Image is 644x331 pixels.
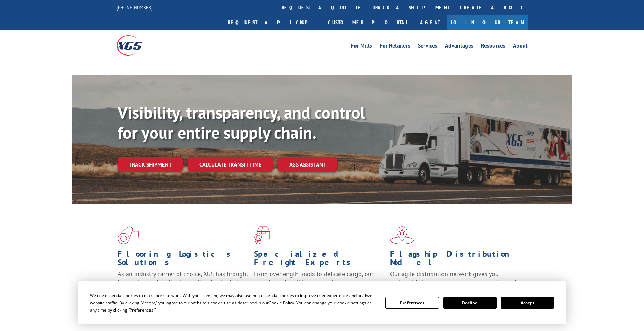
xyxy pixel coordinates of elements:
img: xgs-icon-focused-on-flooring-red [254,226,270,244]
b: Visibility, transparency, and control for your entire supply chain. [118,102,365,143]
div: Cookie Consent Prompt [78,281,566,324]
a: Customer Portal [323,15,413,30]
a: Resources [481,43,505,51]
a: For Retailers [380,43,410,51]
span: Cookie Policy [269,300,294,306]
img: xgs-icon-flagship-distribution-model-red [390,226,414,244]
a: For Mills [351,43,372,51]
a: About [513,43,528,51]
a: Services [418,43,437,51]
button: Preferences [385,297,439,309]
span: Preferences [130,307,153,313]
a: Agent [413,15,447,30]
img: xgs-icon-total-supply-chain-intelligence-red [118,226,139,244]
a: Join Our Team [447,15,528,30]
a: [PHONE_NUMBER] [117,4,153,11]
span: Our agile distribution network gives you nationwide inventory management on demand. [390,270,518,286]
a: Advantages [445,43,473,51]
p: From overlength loads to delicate cargo, our experienced staff knows the best way to move your fr... [254,270,385,301]
button: Accept [501,297,554,309]
button: Decline [443,297,497,309]
h1: Flooring Logistics Solutions [118,250,249,270]
a: Request a pickup [223,15,323,30]
h1: Flagship Distribution Model [390,250,521,270]
a: Calculate transit time [188,157,273,172]
div: We use essential cookies to make our site work. With your consent, we may also use non-essential ... [90,292,377,314]
a: XGS ASSISTANT [278,157,337,172]
span: As an industry carrier of choice, XGS has brought innovation and dedication to flooring logistics... [118,270,248,295]
a: Track shipment [118,157,183,172]
h1: Specialized Freight Experts [254,250,385,270]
